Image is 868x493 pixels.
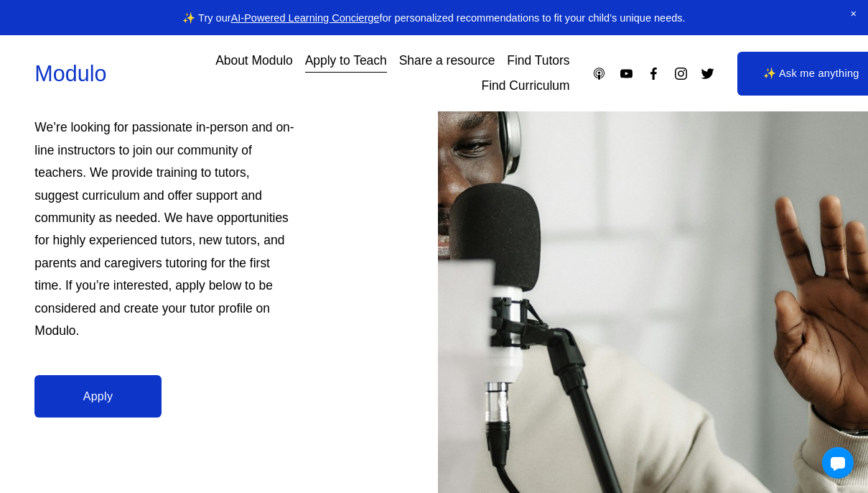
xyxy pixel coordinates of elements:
a: About Modulo [215,49,293,74]
a: Facebook [646,66,661,81]
a: Find Curriculum [482,73,570,98]
a: Apply to Teach [305,49,387,74]
a: Share a resource [399,49,495,74]
a: Find Tutors [507,49,569,74]
a: Apply [34,375,161,418]
a: AI-Powered Learning Concierge [231,12,380,24]
a: Modulo [34,61,106,86]
a: Instagram [673,66,689,81]
p: We’re looking for passionate in-person and on-line instructors to join our community of teachers.... [34,116,295,342]
a: Twitter [700,66,715,81]
a: YouTube [619,66,634,81]
a: Apple Podcasts [592,66,607,81]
